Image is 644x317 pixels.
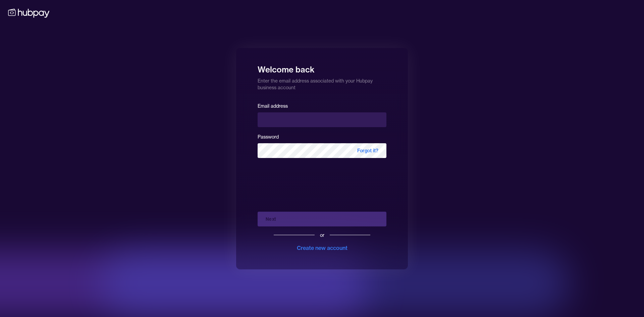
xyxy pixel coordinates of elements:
[349,143,386,158] span: Forgot it?
[258,75,386,91] p: Enter the email address associated with your Hubpay business account
[258,103,288,109] label: Email address
[297,244,347,252] div: Create new account
[258,60,386,75] h1: Welcome back
[320,232,324,239] div: or
[258,134,279,140] label: Password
